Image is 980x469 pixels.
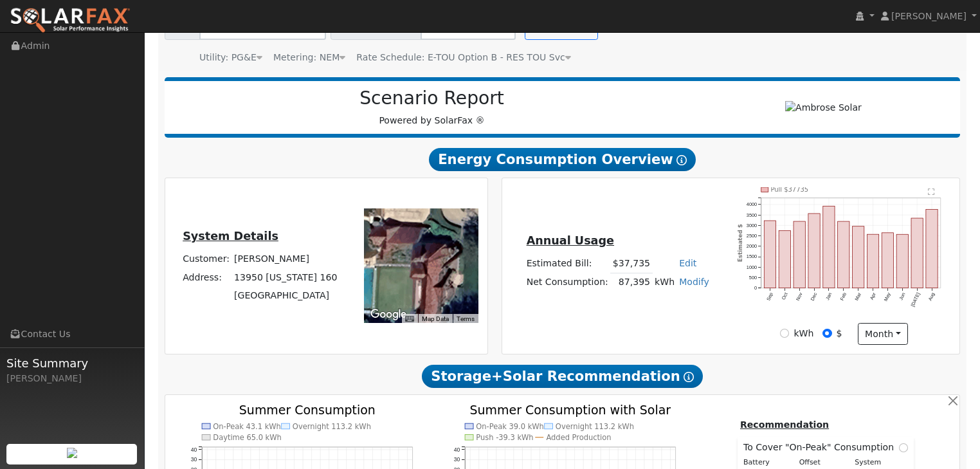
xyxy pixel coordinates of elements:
[848,457,904,468] div: System
[524,254,610,273] td: Estimated Bill:
[6,354,138,372] span: Site Summary
[838,221,849,288] rect: onclick=""
[867,234,879,288] rect: onclick=""
[367,306,410,323] a: Open this area in Google Maps (opens a new window)
[740,419,829,430] u: Recommendation
[822,329,831,338] input: $
[854,291,863,302] text: Mar
[273,51,345,64] div: Metering: NEM
[898,292,907,302] text: Jun
[676,155,687,165] i: Show Help
[190,456,197,463] text: 30
[792,457,848,468] div: Offset
[213,433,282,442] text: Daytime 65.0 kWh
[454,456,460,463] text: 30
[171,87,693,127] div: Powered by SolarFax ®
[747,243,757,249] text: 2000
[780,329,789,338] input: kWh
[808,214,820,288] rect: onclick=""
[810,291,819,302] text: Dec
[738,224,744,262] text: Estimated $
[422,365,702,388] span: Storage+Solar Recommendation
[679,277,709,287] a: Modify
[747,212,757,218] text: 3500
[736,457,792,468] div: Battery
[239,402,376,416] text: Summer Consumption
[356,52,571,62] span: Alias: HETOUB
[181,250,232,268] td: Customer:
[470,402,671,416] text: Summer Consumption with Solar
[794,221,806,288] rect: onclick=""
[405,315,414,324] button: Keyboard shortcuts
[883,291,892,302] text: May
[181,268,232,286] td: Address:
[747,254,757,260] text: 1500
[749,275,757,280] text: 500
[199,51,262,64] div: Utility: PG&E
[858,323,909,345] button: month
[795,291,804,302] text: Nov
[454,446,460,453] text: 40
[928,292,937,302] text: Aug
[190,446,197,453] text: 40
[853,226,864,288] rect: onclick=""
[747,233,757,239] text: 2500
[912,218,923,288] rect: onclick=""
[429,148,695,171] span: Energy Consumption Overview
[929,188,936,196] text: 
[910,292,921,308] text: [DATE]
[747,223,757,228] text: 3000
[10,7,131,34] img: SolarFax
[684,372,694,382] i: Show Help
[476,433,534,442] text: Push -39.3 kWh
[547,433,612,442] text: Added Production
[747,264,757,270] text: 1000
[825,292,833,302] text: Jan
[610,273,652,291] td: 87,395
[457,315,475,322] a: Terms (opens in new tab)
[293,422,371,431] text: Overnight 113.2 kWh
[6,372,138,385] div: [PERSON_NAME]
[422,315,449,324] button: Map Data
[177,87,686,109] h2: Scenario Report
[771,186,809,193] text: Pull $37735
[679,258,696,268] a: Edit
[610,254,652,273] td: $37,735
[882,233,894,288] rect: onclick=""
[232,250,340,268] td: [PERSON_NAME]
[754,285,757,291] text: 0
[765,292,774,302] text: Sep
[232,286,340,304] td: [GEOGRAPHIC_DATA]
[213,422,281,431] text: On-Peak 43.1 kWh
[823,206,835,288] rect: onclick=""
[779,231,791,288] rect: onclick=""
[891,11,966,21] span: [PERSON_NAME]
[743,441,899,454] span: To Cover "On-Peak" Consumption
[869,291,878,301] text: Apr
[183,230,278,243] u: System Details
[476,422,545,431] text: On-Peak 39.0 kWh
[837,327,842,340] label: $
[927,210,938,288] rect: onclick=""
[556,422,634,431] text: Overnight 113.2 kWh
[653,273,677,291] td: kWh
[527,234,614,247] u: Annual Usage
[785,101,862,115] img: Ambrose Solar
[67,448,77,458] img: retrieve
[839,292,848,302] text: Feb
[232,268,340,286] td: 13950 [US_STATE] 160
[747,201,757,207] text: 4000
[765,221,776,288] rect: onclick=""
[524,273,610,291] td: Net Consumption:
[781,292,789,301] text: Oct
[794,327,813,340] label: kWh
[897,234,909,288] rect: onclick=""
[367,306,410,323] img: Google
